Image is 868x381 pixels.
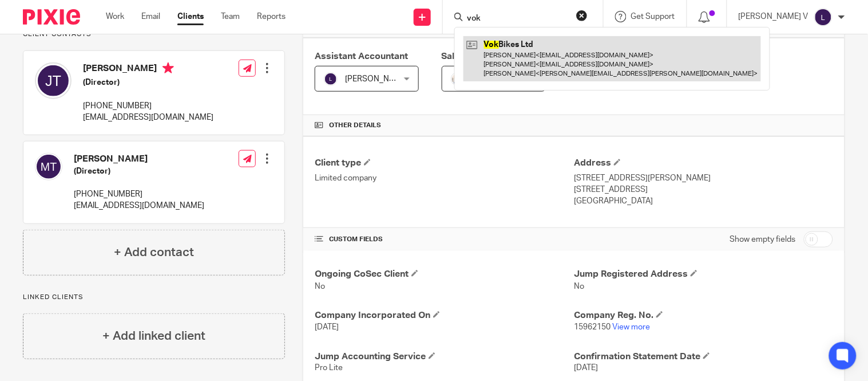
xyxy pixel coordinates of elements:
[102,327,205,345] h4: + Add linked client
[315,282,325,290] span: No
[74,166,204,177] h5: (Director)
[315,235,574,244] h4: CUSTOM FIELDS
[576,10,588,21] button: Clear
[23,9,80,25] img: Pixie
[141,11,160,22] a: Email
[739,11,808,22] p: [PERSON_NAME] V
[574,364,598,372] span: [DATE]
[730,234,796,245] label: Show empty fields
[451,72,465,86] img: Matt%20Circle.png
[23,30,285,39] p: Client contacts
[442,52,498,61] span: Sales Person
[324,72,338,86] img: svg%3E
[83,62,213,77] h4: [PERSON_NAME]
[315,172,574,184] p: Limited company
[106,11,124,22] a: Work
[345,75,415,83] span: [PERSON_NAME] V
[315,351,574,363] h4: Jump Accounting Service
[574,184,833,195] p: [STREET_ADDRESS]
[466,14,569,24] input: Search
[83,112,213,123] p: [EMAIL_ADDRESS][DOMAIN_NAME]
[574,282,584,290] span: No
[574,172,833,184] p: [STREET_ADDRESS][PERSON_NAME]
[114,243,194,261] h4: + Add contact
[74,188,204,200] p: [PHONE_NUMBER]‬
[574,323,611,331] span: 15962150
[35,62,72,99] img: svg%3E
[631,13,675,21] span: Get Support
[83,77,213,88] h5: (Director)
[574,309,833,321] h4: Company Reg. No.
[257,11,286,22] a: Reports
[315,52,408,61] span: Assistant Accountant
[315,323,339,331] span: [DATE]
[35,153,62,180] img: svg%3E
[83,100,213,112] p: [PHONE_NUMBER]
[315,268,574,280] h4: Ongoing CoSec Client
[574,195,833,207] p: [GEOGRAPHIC_DATA]
[814,8,833,26] img: svg%3E
[315,364,343,372] span: Pro Lite
[574,268,833,280] h4: Jump Registered Address
[74,200,204,211] p: [EMAIL_ADDRESS][DOMAIN_NAME]
[162,62,174,74] i: Primary
[612,323,650,331] a: View more
[574,157,833,169] h4: Address
[315,309,574,321] h4: Company Incorporated On
[221,11,240,22] a: Team
[23,293,285,302] p: Linked clients
[315,157,574,169] h4: Client type
[574,351,833,363] h4: Confirmation Statement Date
[329,121,381,130] span: Other details
[74,153,204,165] h4: [PERSON_NAME]
[177,11,204,22] a: Clients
